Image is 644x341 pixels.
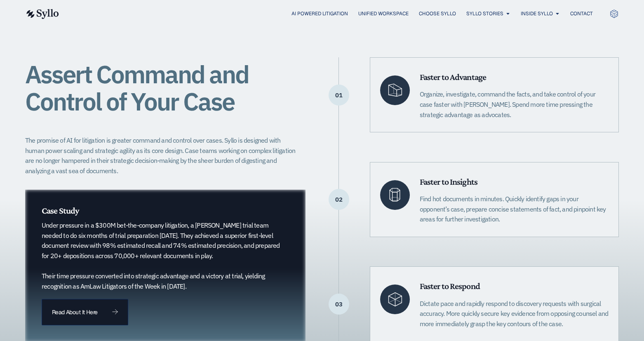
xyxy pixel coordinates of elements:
p: Organize, investigate, command the facts, and take control of your case faster with [PERSON_NAME]... [420,89,609,120]
span: Case Study [42,205,79,216]
div: Menu Toggle [75,10,593,18]
a: Inside Syllo [521,10,553,17]
p: The promise of AI for litigation is greater command and control over cases. Syllo is designed wit... [25,135,301,176]
a: AI Powered Litigation [291,10,348,17]
p: 01 [329,95,349,96]
a: Contact [570,10,593,17]
a: Unified Workspace [358,10,409,17]
a: Choose Syllo [419,10,456,17]
span: Assert Command and Control of Your Case [25,58,249,118]
span: Faster to Respond [420,281,480,291]
span: Faster to Insights [420,176,477,187]
img: syllo [25,9,59,19]
p: Under pressure in a $300M bet-the-company litigation, a [PERSON_NAME] trial team needed to do six... [42,220,280,291]
p: Find hot documents in minutes. Quickly identify gaps in your opponent’s case, prepare concise sta... [420,194,609,224]
nav: Menu [75,10,593,18]
a: Syllo Stories [466,10,503,17]
span: Read About It Here [52,309,97,315]
a: Read About It Here [42,299,128,325]
p: 02 [329,199,349,200]
p: 03 [329,304,349,305]
span: Faster to Advantage [420,72,486,82]
p: Dictate pace and rapidly respond to discovery requests with surgical accuracy. More quickly secur... [420,299,609,329]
